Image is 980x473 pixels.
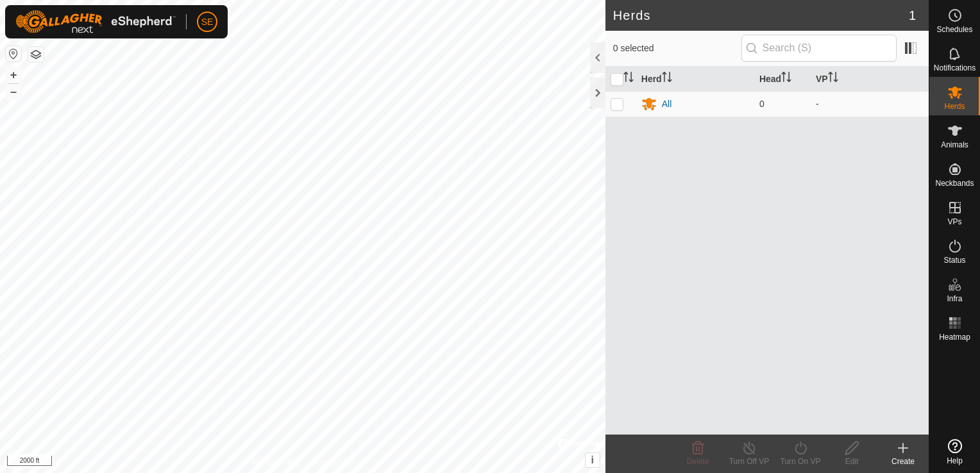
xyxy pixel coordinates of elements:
span: SE [201,15,214,29]
span: 0 selected [613,42,741,55]
span: Schedules [936,26,972,33]
a: Help [929,434,980,470]
span: VPs [947,218,961,226]
p-sorticon: Activate to sort [662,74,672,84]
span: 1 [909,6,916,25]
td: - [811,91,929,117]
button: – [6,84,21,99]
th: Head [754,67,811,92]
p-sorticon: Activate to sort [828,74,838,84]
div: Turn On VP [775,456,826,467]
input: Search (S) [741,35,897,62]
span: Herds [944,103,965,110]
p-sorticon: Activate to sort [623,74,634,84]
button: Reset Map [6,46,21,62]
span: Status [943,256,965,264]
h2: Herds [613,8,909,23]
th: VP [811,67,929,92]
img: Gallagher Logo [15,10,176,33]
span: Delete [687,457,709,466]
div: Edit [826,456,877,467]
p-sorticon: Activate to sort [781,74,791,84]
span: i [591,454,594,465]
a: Privacy Policy [252,456,300,468]
span: Infra [947,295,962,303]
span: Help [947,457,963,465]
button: i [586,453,600,467]
a: Contact Us [316,456,353,468]
span: Neckbands [935,179,974,187]
button: + [6,67,21,83]
div: Create [877,456,929,467]
button: Map Layers [28,47,44,62]
span: Heatmap [939,333,970,341]
div: All [662,97,672,111]
th: Herd [636,67,754,92]
span: Animals [941,141,968,149]
span: Notifications [934,64,976,72]
div: Turn Off VP [723,456,775,467]
span: 0 [759,99,765,109]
